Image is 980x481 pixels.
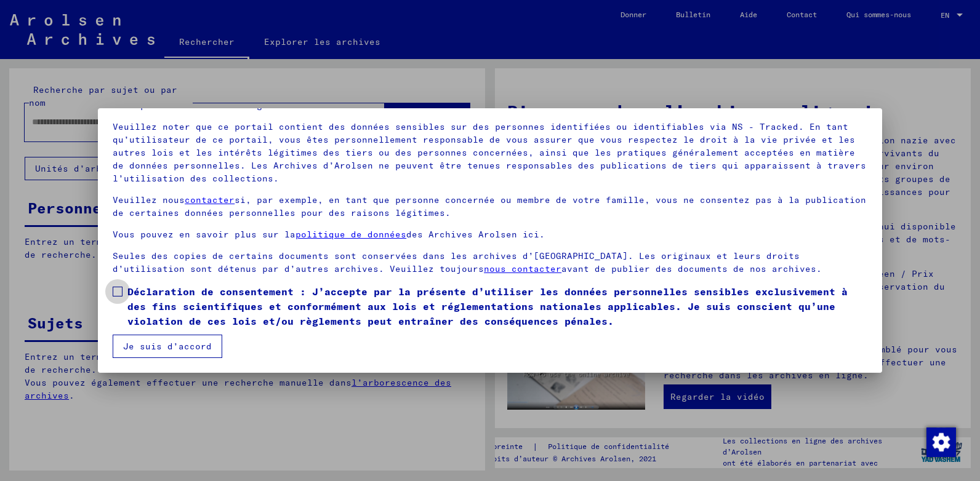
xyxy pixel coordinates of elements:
font: Déclaration de consentement : J’accepte par la présente d’utiliser les données personnelles sensi... [127,285,848,327]
p: Veuillez noter que ce portail contient des données sensibles sur des personnes identifiées ou ide... [113,121,867,185]
img: Modifier le consentement [926,427,956,457]
button: Je suis d’accord [113,335,222,358]
p: Veuillez nous si, par exemple, en tant que personne concernée ou membre de votre famille, vous ne... [113,194,867,220]
a: nous contacter [484,263,561,274]
a: politique de données [295,229,406,240]
p: Seules des copies de certains documents sont conservées dans les archives d’[GEOGRAPHIC_DATA]. Le... [113,250,867,276]
p: Vous pouvez en savoir plus sur la des Archives Arolsen ici. [113,228,867,241]
a: contacter [185,194,235,205]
